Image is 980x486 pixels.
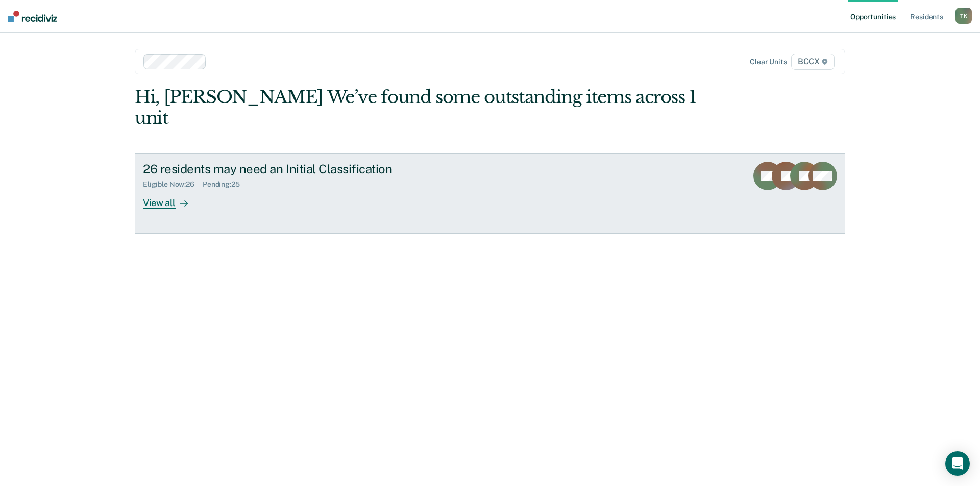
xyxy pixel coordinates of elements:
[203,180,248,189] div: Pending : 25
[143,180,203,189] div: Eligible Now : 26
[955,8,972,24] div: T K
[791,54,835,70] span: BCCX
[143,162,501,176] div: 26 residents may need an Initial Classification
[135,87,703,129] div: Hi, [PERSON_NAME] We’ve found some outstanding items across 1 unit
[955,8,972,24] button: TK
[8,11,57,22] img: Recidiviz
[143,189,200,209] div: View all
[945,451,970,476] div: Open Intercom Messenger
[750,58,787,66] div: Clear units
[135,153,845,234] a: 26 residents may need an Initial ClassificationEligible Now:26Pending:25View all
